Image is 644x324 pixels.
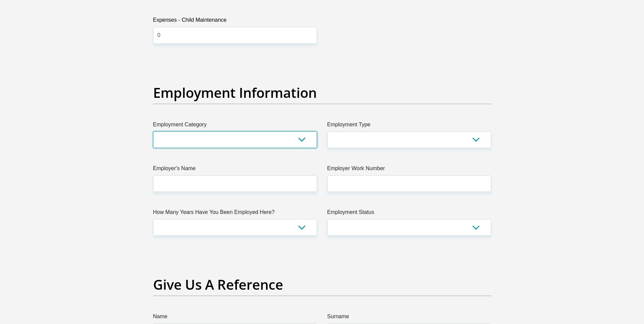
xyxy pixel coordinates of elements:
[153,85,491,101] h2: Employment Information
[327,312,491,323] label: Surname
[327,175,491,192] input: Employer Work Number
[327,164,491,175] label: Employer Work Number
[153,276,491,293] h2: Give Us A Reference
[153,121,317,131] label: Employment Category
[153,164,317,175] label: Employer's Name
[153,312,317,323] label: Name
[153,16,317,27] label: Expenses - Child Maintenance
[327,121,491,131] label: Employment Type
[153,27,317,43] input: Expenses - Child Maintenance
[153,175,317,192] input: Employer's Name
[153,208,317,219] label: How Many Years Have You Been Employed Here?
[327,208,491,219] label: Employment Status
